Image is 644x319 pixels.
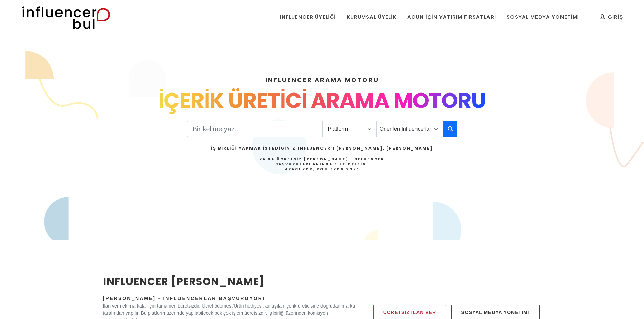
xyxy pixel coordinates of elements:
[280,13,336,21] div: Influencer Üyeliği
[347,13,397,21] div: Kurumsal Üyelik
[461,308,529,316] span: Sosyal Medya Yönetimi
[507,13,579,21] div: Sosyal Medya Yönetimi
[600,13,623,21] div: Giriş
[211,157,433,172] h4: Ya da Ücretsiz [PERSON_NAME], Influencer Başvuruları Anında Size Gelsin!
[187,121,323,137] input: Search
[103,274,355,289] h2: INFLUENCER [PERSON_NAME]
[211,145,433,151] h2: İş Birliği Yapmak İstediğiniz Influencer’ı [PERSON_NAME], [PERSON_NAME]
[103,84,541,117] div: İÇERİK ÜRETİCİ ARAMA MOTORU
[103,296,265,301] span: [PERSON_NAME] - Influencerlar Başvuruyor!
[407,13,496,21] div: Acun İçin Yatırım Fırsatları
[383,308,436,316] span: Ücretsiz İlan Ver
[103,75,541,84] h4: INFLUENCER ARAMA MOTORU
[285,167,359,172] strong: Aracı Yok, Komisyon Yok!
